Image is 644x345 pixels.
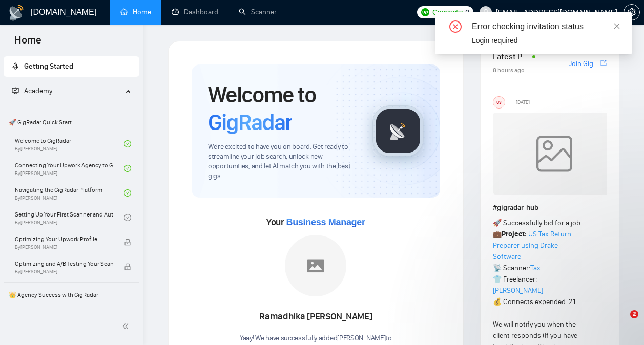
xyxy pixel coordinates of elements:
span: check-circle [124,214,131,221]
span: user [482,9,489,16]
span: check-circle [124,140,131,147]
span: Getting Started [24,62,73,71]
span: Academy [24,87,52,95]
span: lock [124,239,131,246]
span: [DATE] [516,98,530,107]
span: 🚀 GigRadar Quick Start [5,112,138,133]
img: logo [8,5,25,21]
span: fund-projection-screen [12,87,19,94]
span: 8 hours ago [493,67,525,74]
iframe: Intercom live chat [609,310,634,335]
span: Optimizing Your Upwork Profile [15,234,113,244]
span: Home [6,33,50,54]
img: weqQh+iSagEgQAAAABJRU5ErkJggg== [493,113,616,195]
span: 0 [465,7,469,18]
h1: Welcome to [208,81,356,136]
div: Error checking invitation status [472,20,619,33]
h1: # gigradar-hub [493,202,607,213]
span: GigRadar [208,109,292,136]
span: 2 [630,310,638,318]
div: Ramadhika [PERSON_NAME] [240,308,392,326]
a: export [600,58,607,68]
a: Connecting Your Upwork Agency to GigRadarBy[PERSON_NAME] [15,157,124,180]
a: Join GigRadar Slack Community [569,58,598,70]
span: Optimizing and A/B Testing Your Scanner for Better Results [15,258,113,269]
img: placeholder.png [285,235,346,296]
li: Getting Started [4,56,139,77]
span: By [PERSON_NAME] [15,244,113,250]
span: close [613,23,620,30]
a: dashboardDashboard [172,8,218,16]
span: rocket [12,62,19,70]
span: Connects: [432,7,463,18]
strong: Project: [502,230,527,239]
a: Navigating the GigRadar PlatformBy[PERSON_NAME] [15,182,124,204]
a: Welcome to GigRadarBy[PERSON_NAME] [15,133,124,155]
a: US Tax Return Preparer using Drake Software [493,230,571,261]
a: Setting Up Your First Scanner and Auto-BidderBy[PERSON_NAME] [15,206,124,229]
img: gigradar-logo.png [372,105,424,157]
span: lock [124,263,131,270]
div: Login required [472,35,619,46]
a: homeHome [120,8,151,16]
button: setting [624,4,640,20]
span: export [600,59,607,67]
span: By [PERSON_NAME] [15,269,113,275]
span: We're excited to have you on board. Get ready to streamline your job search, unlock new opportuni... [208,142,356,181]
span: check-circle [124,165,131,172]
div: US [493,97,505,108]
span: close-circle [449,20,462,33]
a: setting [624,8,640,16]
span: Your [266,217,365,228]
a: searchScanner [239,8,277,16]
span: 👑 Agency Success with GigRadar [5,285,138,305]
span: check-circle [124,189,131,197]
span: Academy [12,87,52,95]
span: Business Manager [286,217,365,227]
span: double-left [122,321,132,331]
img: upwork-logo.png [421,8,429,16]
span: setting [624,8,639,16]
